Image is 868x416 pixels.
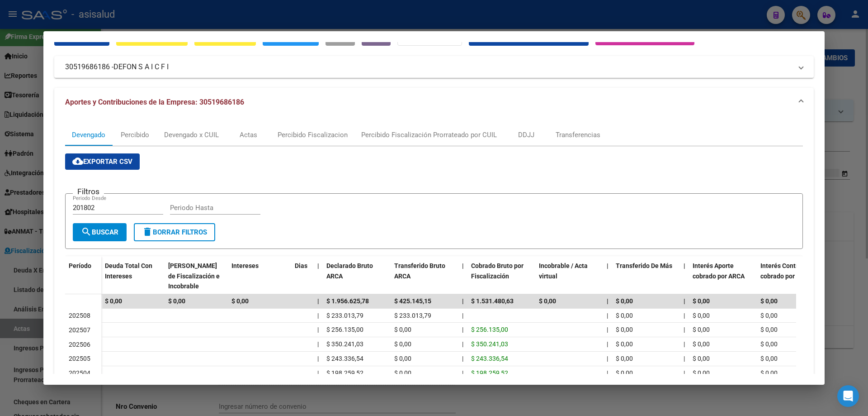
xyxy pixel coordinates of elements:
span: $ 0,00 [760,369,778,377]
span: | [684,262,685,269]
span: $ 0,00 [693,297,710,305]
span: Intereses [231,262,259,269]
div: Open Intercom Messenger [837,385,859,407]
datatable-header-cell: Transferido Bruto ARCA [391,256,458,296]
span: $ 0,00 [394,369,411,377]
span: Interés Contribución cobrado por ARCA [760,262,819,280]
span: | [607,297,609,305]
span: | [684,326,685,333]
span: | [462,369,463,377]
span: | [607,312,608,319]
datatable-header-cell: Intereses [228,256,291,296]
span: Exportar CSV [72,158,132,166]
span: Transferido Bruto ARCA [394,262,445,280]
span: $ 0,00 [616,369,633,377]
div: Transferencias [556,130,600,140]
span: $ 0,00 [616,326,633,333]
span: $ 0,00 [394,355,411,362]
datatable-header-cell: | [680,256,689,296]
datatable-header-cell: Deuda Bruta Neto de Fiscalización e Incobrable [165,256,228,296]
mat-panel-title: 30519686186 - [65,62,792,72]
span: Borrar Filtros [142,228,207,236]
datatable-header-cell: Declarado Bruto ARCA [323,256,391,296]
datatable-header-cell: | [458,256,467,296]
div: Percibido [121,130,149,140]
span: | [684,340,685,348]
datatable-header-cell: Interés Aporte cobrado por ARCA [689,256,757,296]
div: Devengado x CUIL [164,130,219,140]
div: Percibido Fiscalización Prorrateado por CUIL [361,130,497,140]
datatable-header-cell: Interés Contribución cobrado por ARCA [757,256,825,296]
span: $ 256.135,00 [326,326,363,333]
span: $ 0,00 [693,326,710,333]
span: | [684,369,685,377]
span: $ 198.259,52 [326,369,363,377]
span: 202507 [69,326,90,334]
span: | [607,262,609,269]
span: $ 0,00 [760,326,778,333]
span: $ 256.135,00 [471,326,508,333]
datatable-header-cell: | [603,256,612,296]
span: | [607,340,608,348]
span: Transferido De Más [616,262,672,269]
datatable-header-cell: Incobrable / Acta virtual [535,256,603,296]
span: $ 350.241,03 [471,340,508,348]
mat-icon: search [81,226,92,237]
span: $ 0,00 [539,297,556,305]
span: $ 1.956.625,78 [326,297,369,305]
span: | [684,297,685,305]
datatable-header-cell: Transferido De Más [612,256,680,296]
datatable-header-cell: Deuda Total Con Intereses [101,256,165,296]
span: | [317,262,319,269]
span: $ 0,00 [616,312,633,319]
span: | [462,326,463,333]
span: Declarado Bruto ARCA [326,262,373,280]
span: $ 0,00 [394,340,411,348]
span: $ 0,00 [760,355,778,362]
span: $ 0,00 [693,340,710,348]
mat-expansion-panel-header: Aportes y Contribuciones de la Empresa: 30519686186 [54,88,814,117]
span: Dias [295,262,307,269]
span: $ 0,00 [168,297,185,305]
span: | [607,326,608,333]
div: Actas [240,130,257,140]
div: Devengado [72,130,105,140]
span: | [317,369,319,377]
span: | [684,355,685,362]
span: 202506 [69,341,90,348]
span: $ 233.013,79 [326,312,363,319]
span: Buscar [81,228,118,236]
datatable-header-cell: Período [65,256,101,294]
span: $ 0,00 [616,297,633,305]
span: $ 0,00 [616,340,633,348]
span: 202505 [69,355,90,362]
span: Cobrado Bruto por Fiscalización [471,262,524,280]
span: Interés Aporte cobrado por ARCA [693,262,745,280]
span: | [317,340,319,348]
span: Período [69,262,91,269]
button: Buscar [73,223,127,241]
span: $ 0,00 [760,340,778,348]
datatable-header-cell: | [314,256,323,296]
button: Exportar CSV [65,153,140,170]
span: | [607,355,608,362]
datatable-header-cell: Cobrado Bruto por Fiscalización [467,256,535,296]
span: $ 233.013,79 [394,312,431,319]
button: Organismos Ext. [397,29,462,46]
span: $ 0,00 [231,297,249,305]
h3: Filtros [73,186,104,196]
span: $ 243.336,54 [326,355,363,362]
span: | [462,262,464,269]
span: $ 0,00 [693,355,710,362]
span: Aportes y Contribuciones de la Empresa: 30519686186 [65,98,244,106]
span: | [607,369,608,377]
span: | [317,326,319,333]
span: $ 1.531.480,63 [471,297,514,305]
span: | [317,297,319,305]
mat-icon: cloud_download [72,156,83,167]
span: | [317,312,319,319]
span: 202508 [69,312,90,319]
mat-expansion-panel-header: 30519686186 -DEFON S A I C F I [54,56,814,78]
span: $ 243.336,54 [471,355,508,362]
span: | [462,297,464,305]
